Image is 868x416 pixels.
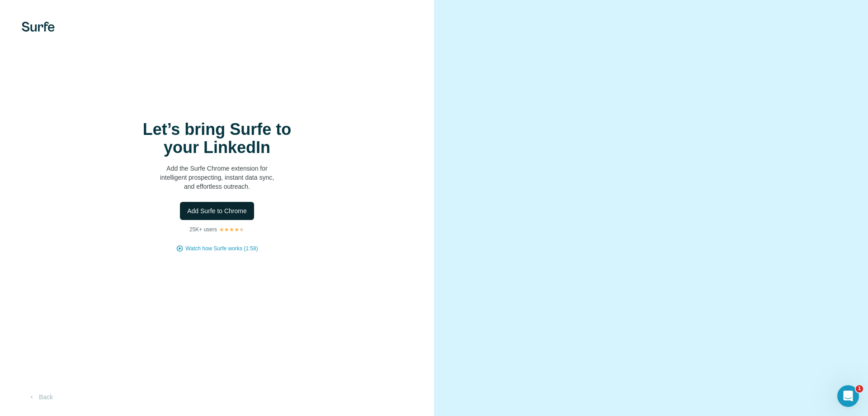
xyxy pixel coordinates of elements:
img: Rating Stars [219,227,245,232]
img: Surfe's logo [22,22,55,32]
p: Add the Surfe Chrome extension for intelligent prospecting, instant data sync, and effortless out... [127,164,307,191]
h1: Let’s bring Surfe to your LinkedIn [127,120,307,157]
button: Watch how Surfe works (1:58) [185,244,258,253]
p: 25K+ users [189,225,217,234]
button: Back [22,389,59,405]
button: Add Surfe to Chrome [180,202,254,220]
span: 1 [856,385,863,392]
iframe: Intercom live chat [837,385,859,407]
span: Add Surfe to Chrome [187,206,247,215]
